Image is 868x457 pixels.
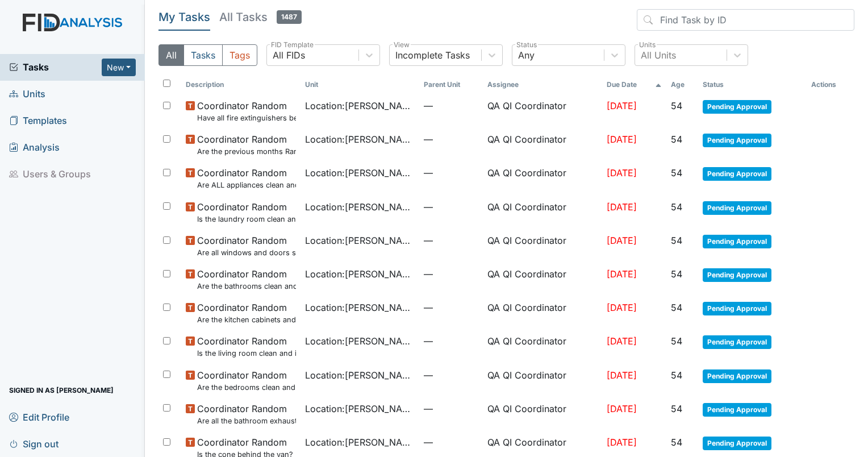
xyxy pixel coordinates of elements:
[703,201,771,215] span: Pending Approval
[424,99,478,113] span: —
[483,196,602,229] td: QA QI Coordinator
[703,235,771,248] span: Pending Approval
[273,48,305,62] div: All FIDs
[197,382,296,393] small: Are the bedrooms clean and in good repair?
[607,134,637,145] span: [DATE]
[197,214,296,225] small: Is the laundry room clean and in good repair?
[222,44,257,66] button: Tags
[158,9,210,25] h5: My Tasks
[483,330,602,363] td: QA QI Coordinator
[483,75,602,94] th: Assignee
[158,44,257,66] div: Type filter
[607,335,637,347] span: [DATE]
[607,100,637,111] span: [DATE]
[424,200,478,214] span: —
[807,75,854,94] th: Actions
[197,334,296,359] span: Coordinator Random Is the living room clean and in good repair?
[197,132,296,157] span: Coordinator Random Are the previous months Random Inspections completed?
[183,44,223,66] button: Tasks
[197,348,296,359] small: Is the living room clean and in good repair?
[305,200,415,214] span: Location : [PERSON_NAME].
[197,402,296,426] span: Coordinator Random Are all the bathroom exhaust fan covers clean and dust free?
[181,75,301,94] th: Toggle SortBy
[197,113,296,123] small: Have all fire extinguishers been inspected?
[305,234,415,247] span: Location : [PERSON_NAME].
[197,200,296,225] span: Coordinator Random Is the laundry room clean and in good repair?
[703,167,771,181] span: Pending Approval
[703,100,771,114] span: Pending Approval
[424,166,478,180] span: —
[305,166,415,180] span: Location : [PERSON_NAME].
[424,267,478,281] span: —
[671,369,682,381] span: 54
[698,75,807,94] th: Toggle SortBy
[424,435,478,449] span: —
[9,60,102,74] a: Tasks
[671,100,682,111] span: 54
[671,167,682,178] span: 54
[424,402,478,416] span: —
[305,368,415,382] span: Location : [PERSON_NAME].
[703,437,771,450] span: Pending Approval
[197,314,296,325] small: Are the kitchen cabinets and floors clean?
[305,334,415,348] span: Location : [PERSON_NAME].
[483,229,602,263] td: QA QI Coordinator
[305,99,415,113] span: Location : [PERSON_NAME].
[424,301,478,314] span: —
[197,166,296,190] span: Coordinator Random Are ALL appliances clean and working properly?
[197,99,296,123] span: Coordinator Random Have all fire extinguishers been inspected?
[483,296,602,330] td: QA QI Coordinator
[607,201,637,213] span: [DATE]
[483,94,602,128] td: QA QI Coordinator
[305,301,415,314] span: Location : [PERSON_NAME].
[671,201,682,213] span: 54
[483,397,602,431] td: QA QI Coordinator
[602,75,666,94] th: Toggle SortBy
[197,267,296,292] span: Coordinator Random Are the bathrooms clean and in good repair?
[9,139,60,156] span: Analysis
[9,381,114,399] span: Signed in as [PERSON_NAME]
[9,85,45,103] span: Units
[703,134,771,147] span: Pending Approval
[671,302,682,313] span: 54
[483,128,602,161] td: QA QI Coordinator
[424,368,478,382] span: —
[197,146,296,157] small: Are the previous months Random Inspections completed?
[607,167,637,178] span: [DATE]
[395,48,470,62] div: Incomplete Tasks
[703,403,771,417] span: Pending Approval
[197,368,296,393] span: Coordinator Random Are the bedrooms clean and in good repair?
[483,364,602,397] td: QA QI Coordinator
[607,403,637,414] span: [DATE]
[671,134,682,145] span: 54
[607,437,637,448] span: [DATE]
[483,263,602,296] td: QA QI Coordinator
[197,416,296,426] small: Are all the bathroom exhaust fan covers clean and dust free?
[671,268,682,280] span: 54
[277,10,302,24] span: 1487
[197,301,296,325] span: Coordinator Random Are the kitchen cabinets and floors clean?
[666,75,698,94] th: Toggle SortBy
[9,408,69,426] span: Edit Profile
[703,268,771,282] span: Pending Approval
[9,112,67,130] span: Templates
[197,234,296,258] span: Coordinator Random Are all windows and doors secure in the home?
[424,234,478,247] span: —
[671,235,682,246] span: 54
[518,48,535,62] div: Any
[424,334,478,348] span: —
[305,435,415,449] span: Location : [PERSON_NAME].
[637,9,854,31] input: Find Task by ID
[641,48,676,62] div: All Units
[483,161,602,195] td: QA QI Coordinator
[419,75,483,94] th: Toggle SortBy
[158,44,184,66] button: All
[9,435,59,452] span: Sign out
[305,402,415,416] span: Location : [PERSON_NAME].
[607,302,637,313] span: [DATE]
[671,403,682,414] span: 54
[703,335,771,349] span: Pending Approval
[197,180,296,190] small: Are ALL appliances clean and working properly?
[607,235,637,246] span: [DATE]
